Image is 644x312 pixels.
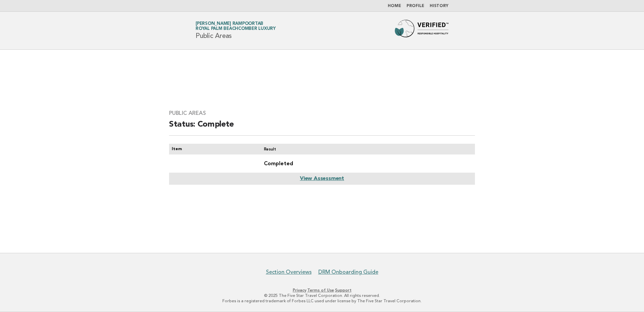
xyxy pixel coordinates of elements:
p: · · [117,287,527,293]
span: Royal Palm Beachcomber Luxury [196,27,276,31]
th: Result [259,144,475,154]
p: Forbes is a registered trademark of Forbes LLC used under license by The Five Star Travel Corpora... [117,298,527,304]
a: Support [335,288,352,293]
a: History [430,4,448,8]
p: © 2025 The Five Star Travel Corporation. All rights reserved. [117,293,527,298]
th: Item [169,144,259,154]
h1: Public Areas [196,22,276,39]
a: DRM Onboarding Guide [318,269,378,275]
a: Home [388,4,401,8]
a: Profile [407,4,424,8]
td: Completed [259,154,475,172]
a: Privacy [293,288,306,293]
h2: Status: Complete [169,119,475,136]
a: Terms of Use [307,288,334,293]
a: Section Overviews [266,269,312,275]
img: Forbes Travel Guide [395,20,448,41]
a: View Assessment [300,176,344,181]
h3: Public Areas [169,110,475,117]
a: [PERSON_NAME] RampoortabRoyal Palm Beachcomber Luxury [196,21,276,31]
